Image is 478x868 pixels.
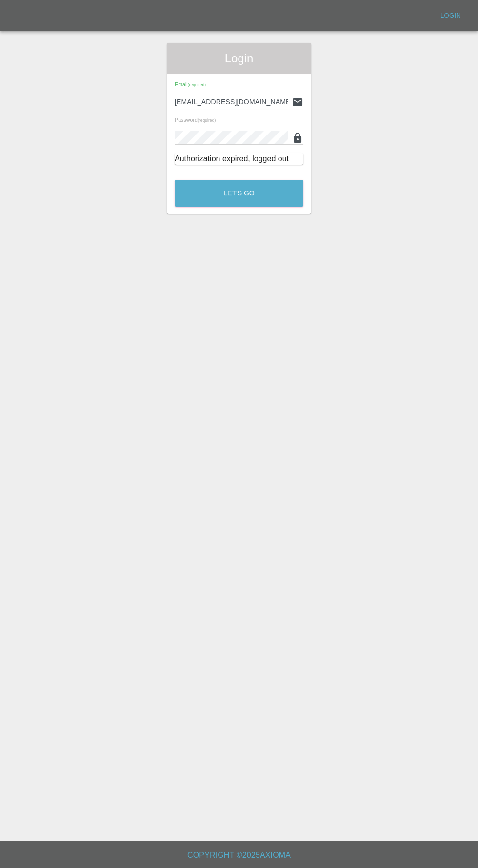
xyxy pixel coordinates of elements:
div: Authorization expired, logged out [175,153,303,165]
span: Email [175,81,206,87]
button: Let's Go [175,180,303,207]
span: Password [175,117,216,123]
a: Login [435,8,466,23]
h6: Copyright © 2025 Axioma [8,849,470,862]
small: (required) [198,118,216,123]
small: (required) [188,83,206,87]
span: Login [175,51,303,66]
